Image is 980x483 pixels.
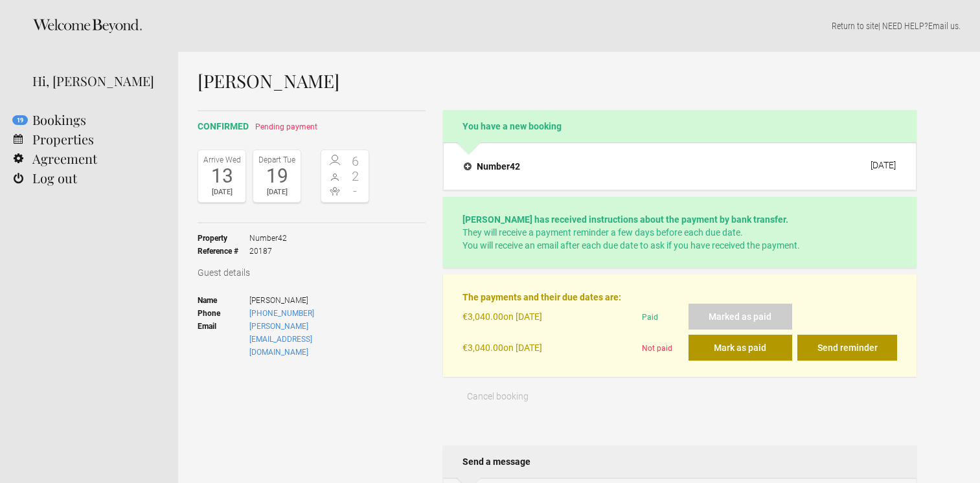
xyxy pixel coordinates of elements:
[345,170,366,183] span: 2
[249,232,287,245] span: Number42
[689,335,793,361] button: Mark as paid
[345,185,366,197] span: -
[928,21,959,31] a: Email us
[443,383,553,409] button: Cancel booking
[201,166,242,186] div: 13
[249,322,312,357] a: [PERSON_NAME][EMAIL_ADDRESS][DOMAIN_NAME]
[198,245,249,258] strong: Reference #
[462,214,788,225] strong: [PERSON_NAME] has received instructions about the payment by bank transfer.
[255,122,317,131] span: Pending payment
[453,153,906,180] button: Number42 [DATE]
[462,304,636,335] div: on [DATE]
[198,71,917,91] h1: [PERSON_NAME]
[871,160,896,170] div: [DATE]
[345,155,366,168] span: 6
[462,335,636,361] div: on [DATE]
[198,120,426,133] h2: confirmed
[256,166,297,186] div: 19
[462,343,503,353] flynt-currency: €3,040.00
[198,307,249,320] strong: Phone
[467,391,529,401] span: Cancel booking
[198,294,249,307] strong: Name
[797,335,897,361] button: Send reminder
[637,304,689,335] div: Paid
[443,445,917,478] h2: Send a message
[637,335,689,361] div: Not paid
[462,292,621,302] strong: The payments and their due dates are:
[464,160,520,173] h4: Number42
[249,309,314,318] a: [PHONE_NUMBER]
[689,304,793,330] button: Marked as paid
[198,266,426,279] h3: Guest details
[32,71,159,91] div: Hi, [PERSON_NAME]
[249,294,369,307] span: [PERSON_NAME]
[249,245,287,258] span: 20187
[256,153,297,166] div: Depart Tue
[198,19,961,32] p: | NEED HELP? .
[462,311,503,322] flynt-currency: €3,040.00
[443,110,917,142] h2: You have a new booking
[462,213,897,252] p: They will receive a payment reminder a few days before each due date. You will receive an email a...
[256,186,297,199] div: [DATE]
[832,21,878,31] a: Return to site
[12,115,28,125] flynt-notification-badge: 19
[198,320,249,359] strong: Email
[198,232,249,245] strong: Property
[201,186,242,199] div: [DATE]
[201,153,242,166] div: Arrive Wed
